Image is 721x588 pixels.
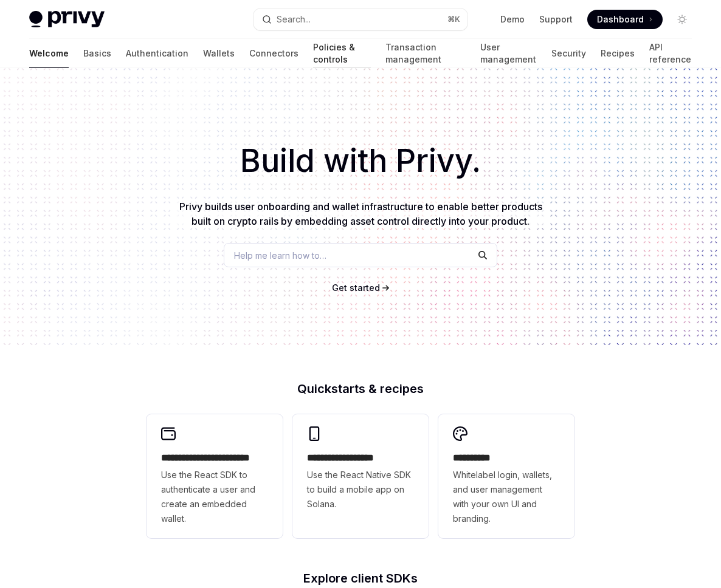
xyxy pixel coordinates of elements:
span: Use the React SDK to authenticate a user and create an embedded wallet. [161,468,268,526]
a: Welcome [29,39,69,68]
a: Wallets [203,39,235,68]
a: Get started [332,282,380,294]
a: Transaction management [385,39,466,68]
a: Demo [500,13,525,26]
button: Search...⌘K [254,9,468,30]
span: Dashboard [597,13,644,26]
a: Security [551,39,586,68]
span: Use the React Native SDK to build a mobile app on Solana. [307,468,414,511]
a: Authentication [126,39,188,68]
span: Privy builds user onboarding and wallet infrastructure to enable better products built on crypto ... [179,200,542,227]
a: Dashboard [587,10,663,29]
h2: Explore client SDKs [147,572,574,584]
img: light logo [29,11,105,28]
a: **** *****Whitelabel login, wallets, and user management with your own UI and branding. [438,414,574,538]
a: API reference [649,39,692,68]
h1: Build with Privy. [19,137,702,185]
h2: Quickstarts & recipes [147,383,574,395]
span: ⌘ K [447,15,460,24]
div: Search... [277,12,311,27]
a: Recipes [601,39,635,68]
a: Support [539,13,573,26]
span: Get started [332,282,380,293]
button: Toggle dark mode [672,10,692,29]
a: Connectors [249,39,298,68]
span: Help me learn how to… [234,249,326,262]
a: Policies & controls [313,39,371,68]
a: Basics [83,39,111,68]
a: User management [480,39,537,68]
span: Whitelabel login, wallets, and user management with your own UI and branding. [453,468,560,526]
a: **** **** **** ***Use the React Native SDK to build a mobile app on Solana. [292,414,429,538]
